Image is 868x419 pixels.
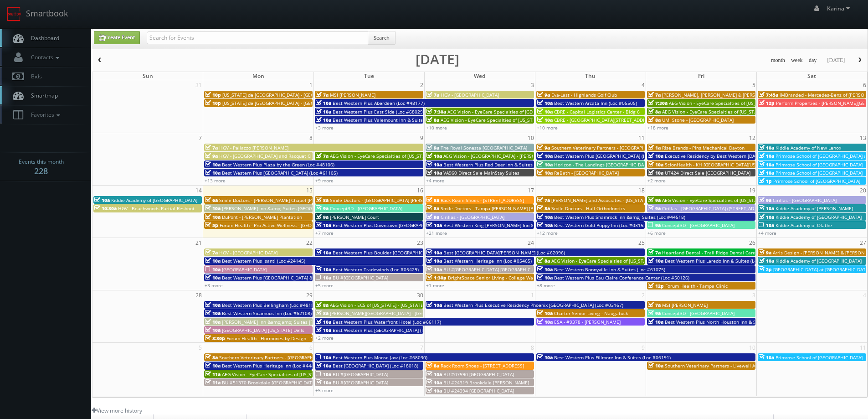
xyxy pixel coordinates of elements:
[205,161,221,168] span: 10a
[759,222,774,228] span: 10a
[34,166,48,176] strong: 228
[205,274,221,281] span: 10a
[537,92,550,98] span: 9a
[665,170,750,176] span: UT424 Direct Sale [GEOGRAPHIC_DATA]
[537,310,553,316] span: 10a
[222,205,343,212] span: [PERSON_NAME] Inn &amp; Suites [GEOGRAPHIC_DATA]
[7,7,21,21] img: smartbook-logo.png
[759,354,774,361] span: 10a
[205,371,221,378] span: 11a
[554,117,700,123] span: CBRE - [GEOGRAPHIC_DATA][STREET_ADDRESS][GEOGRAPHIC_DATA]
[641,80,646,90] span: 4
[222,371,384,378] span: AEG Vision - EyeCare Specialties of [US_STATE] – [PERSON_NAME] EyeCare
[759,249,771,256] span: 9a
[537,170,553,176] span: 10a
[316,354,331,361] span: 10a
[205,327,221,333] span: 10a
[530,80,535,90] span: 3
[426,117,439,123] span: 8a
[426,153,442,159] span: 10a
[426,230,447,236] a: +21 more
[443,371,514,378] span: BU #07590 [GEOGRAPHIC_DATA]
[665,319,796,325] span: Best Western Plus North Houston Inn & Suites (Loc #44475)
[554,310,628,316] span: Charter Senior Living - Naugatuck
[662,249,755,256] span: Heartland Dental - Trail Ridge Dental Care
[537,117,553,123] span: 10a
[333,327,448,333] span: Best Western Plus [GEOGRAPHIC_DATA] (Loc #50153)
[665,161,772,168] span: ScionHealth - KH [GEOGRAPHIC_DATA][US_STATE]
[330,310,459,316] span: [PERSON_NAME][GEOGRAPHIC_DATA] - [GEOGRAPHIC_DATA]
[426,302,442,308] span: 10a
[330,302,475,308] span: AEG Vision - ECS of [US_STATE] - [US_STATE] Valley Family Eye Care
[554,214,685,220] span: Best Western Plus Shamrock Inn &amp; Suites (Loc #44518)
[648,197,661,203] span: 9a
[222,266,267,273] span: [GEOGRAPHIC_DATA]
[330,197,477,203] span: Smile Doctors - [GEOGRAPHIC_DATA] [PERSON_NAME] Orthodontics
[143,72,153,80] span: Sun
[94,197,110,203] span: 10a
[222,92,348,98] span: [US_STATE] de [GEOGRAPHIC_DATA] - [GEOGRAPHIC_DATA]
[364,72,374,80] span: Tue
[416,55,459,64] h2: [DATE]
[662,205,771,212] span: Cirillas - [GEOGRAPHIC_DATA] ([STREET_ADDRESS])
[220,222,345,228] span: Forum Health - Pro Active Wellness - [GEOGRAPHIC_DATA]
[195,186,203,195] span: 14
[205,335,225,341] span: 3:30p
[648,205,661,212] span: 9a
[333,249,467,256] span: Best Western Plus Boulder [GEOGRAPHIC_DATA] (Loc #06179)
[648,153,663,159] span: 10a
[827,5,853,12] span: Karina
[316,266,331,273] span: 10a
[662,310,734,316] span: Concept3D - [GEOGRAPHIC_DATA]
[426,258,442,264] span: 10a
[426,266,442,273] span: 10a
[222,379,316,386] span: BU #51370 Brookdale [GEOGRAPHIC_DATA]
[441,117,595,123] span: AEG Vision - EyeCare Specialties of [US_STATE] - In Focus Vision Center
[441,145,527,151] span: The Royal Sonesta [GEOGRAPHIC_DATA]
[92,407,142,414] a: View more history
[443,222,579,228] span: Best Western King [PERSON_NAME] Inn & Suites (Loc #62106)
[308,80,313,90] span: 1
[862,80,867,90] span: 6
[759,145,774,151] span: 10a
[648,283,664,289] span: 12p
[665,153,791,159] span: Executive Residency by Best Western [DATE] (Loc #44764)
[222,214,302,220] span: DuPont - [PERSON_NAME] Plantation
[94,205,117,212] span: 10:30a
[205,302,221,308] span: 10a
[859,133,867,143] span: 13
[205,249,218,256] span: 7a
[776,222,832,228] span: Kiddie Academy of Olathe
[648,145,661,151] span: 1a
[759,197,771,203] span: 9a
[426,379,442,386] span: 10a
[222,302,318,308] span: Best Western Plus Bellingham (Loc #48188)
[648,310,661,316] span: 9a
[315,177,334,184] a: +9 more
[333,222,473,228] span: Best Western Plus Downtown [GEOGRAPHIC_DATA] (Loc #48199)
[554,319,621,325] span: ESA - #9378 - [PERSON_NAME]
[198,133,203,143] span: 7
[537,274,553,281] span: 10a
[537,319,553,325] span: 10a
[537,153,553,159] span: 10a
[426,205,439,212] span: 8a
[205,258,221,264] span: 10a
[315,282,334,289] a: +5 more
[662,222,734,228] span: Concept3D - [GEOGRAPHIC_DATA]
[426,214,439,220] span: 9a
[222,161,334,168] span: Best Western Plus Plaza by the Green (Loc #48106)
[205,362,221,369] span: 10a
[316,214,329,220] span: 9a
[316,100,331,106] span: 10a
[426,170,442,176] span: 10a
[759,153,774,159] span: 10a
[447,109,642,115] span: AEG Vision - EyeCare Specialties of [GEOGRAPHIC_DATA][US_STATE] - [GEOGRAPHIC_DATA]
[205,319,221,325] span: 10a
[648,302,661,308] span: 7a
[226,335,356,341] span: Forum Health - Hormones by Design - New Braunfels Clinic
[205,100,221,106] span: 10p
[205,145,218,151] span: 7a
[441,362,524,369] span: Rack Room Shoes - [STREET_ADDRESS]
[441,205,595,212] span: Smile Doctors - Tampa [PERSON_NAME] [PERSON_NAME] Orthodontics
